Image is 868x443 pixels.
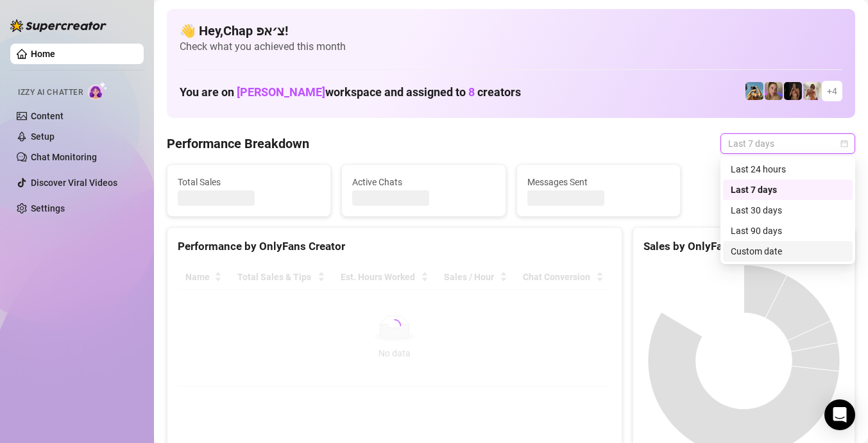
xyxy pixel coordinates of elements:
[178,238,611,255] div: Performance by OnlyFans Creator
[180,85,521,99] h1: You are on workspace and assigned to creators
[723,180,853,200] div: Last 7 days
[180,22,842,40] h4: 👋 Hey, Chap צ׳אפ !
[824,399,855,430] div: Open Intercom Messenger
[167,135,309,153] h4: Performance Breakdown
[728,134,847,153] span: Last 7 days
[527,175,670,189] span: Messages Sent
[827,84,837,98] span: + 4
[31,203,65,213] a: Settings
[731,244,845,258] div: Custom date
[840,140,848,147] span: calendar
[386,317,403,334] span: loading
[731,224,845,238] div: Last 90 days
[723,159,853,180] div: Last 24 hours
[352,175,495,189] span: Active Chats
[18,87,83,99] span: Izzy AI Chatter
[31,49,55,59] a: Home
[10,19,106,32] img: logo-BBDzfeDw.svg
[745,82,763,100] img: Babydanix
[31,178,117,188] a: Discover Viral Videos
[31,131,55,142] a: Setup
[31,152,97,162] a: Chat Monitoring
[31,111,64,121] a: Content
[765,82,783,100] img: Cherry
[723,221,853,241] div: Last 90 days
[731,162,845,176] div: Last 24 hours
[723,200,853,221] div: Last 30 days
[237,85,325,99] span: [PERSON_NAME]
[180,40,842,54] span: Check what you achieved this month
[723,241,853,262] div: Custom date
[784,82,802,100] img: the_bohema
[178,175,320,189] span: Total Sales
[88,81,108,100] img: AI Chatter
[643,238,844,255] div: Sales by OnlyFans Creator
[803,82,821,100] img: Green
[731,203,845,217] div: Last 30 days
[731,183,845,197] div: Last 7 days
[468,85,475,99] span: 8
